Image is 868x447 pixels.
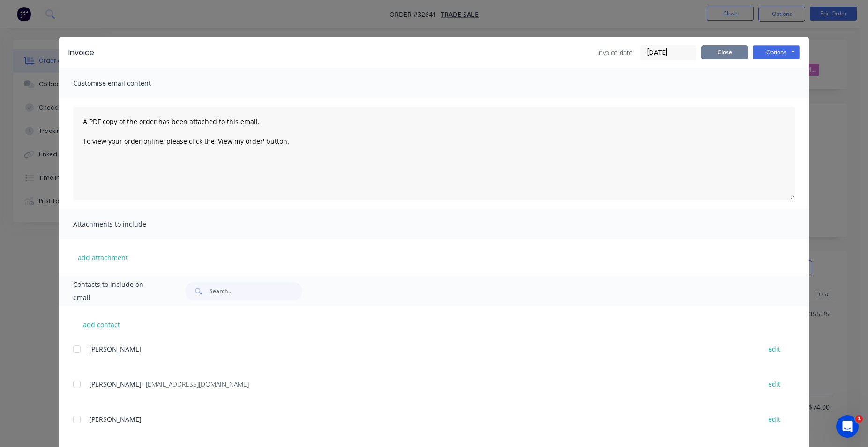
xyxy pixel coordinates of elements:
span: Invoice date [597,48,633,58]
span: Customise email content [73,77,176,90]
button: add attachment [73,250,133,264]
iframe: Intercom live chat [836,415,859,438]
textarea: A PDF copy of the order has been attached to this email. To view your order online, please click ... [73,107,795,200]
span: Attachments to include [73,218,176,231]
div: Invoice [68,47,94,59]
span: [PERSON_NAME] [89,380,142,388]
button: edit [763,378,786,390]
input: Search... [210,282,302,300]
button: add contact [73,317,129,331]
button: Options [753,45,800,59]
span: - [EMAIL_ADDRESS][DOMAIN_NAME] [142,380,249,388]
span: [PERSON_NAME] [89,344,142,353]
span: Contacts to include on email [73,278,162,304]
span: 1 [855,415,863,423]
button: edit [763,343,786,355]
button: edit [763,413,786,425]
button: Close [701,45,748,59]
span: [PERSON_NAME] [89,415,142,424]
